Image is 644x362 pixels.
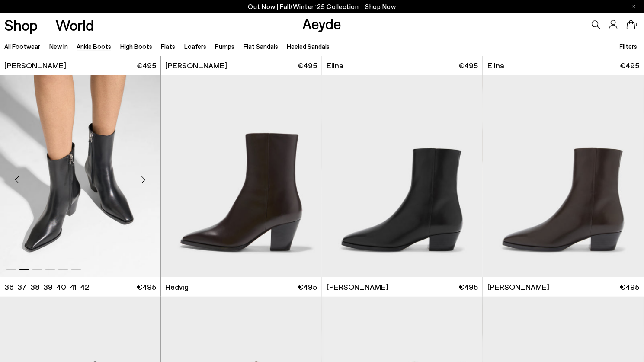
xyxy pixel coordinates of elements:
div: Next slide [130,167,156,192]
a: Pumps [215,42,235,50]
li: 42 [80,282,89,292]
ul: variant [4,282,86,292]
span: [PERSON_NAME] [487,282,549,292]
li: 40 [56,282,66,292]
span: Navigate to /collections/new-in [365,3,396,10]
li: 41 [70,282,77,292]
span: Filters [620,42,638,50]
span: Hedvig [166,282,189,292]
a: Flats [161,42,175,50]
span: €495 [458,282,478,292]
a: Aeyde [302,14,341,32]
span: [PERSON_NAME] [4,60,66,71]
a: Loafers [184,42,206,50]
a: Hedvig €495 [161,277,321,297]
img: Hedvig Cowboy Ankle Boots [161,75,321,277]
a: New In [49,42,68,50]
a: Ankle Boots [77,42,111,50]
a: World [55,17,94,32]
span: 0 [635,22,640,27]
a: [PERSON_NAME] €495 [161,56,321,75]
img: Baba Pointed Cowboy Boots [483,75,644,277]
a: Shop [4,17,38,32]
span: Elina [327,60,343,71]
span: €495 [137,282,156,292]
a: 0 [627,20,635,29]
span: [PERSON_NAME] [166,60,227,71]
span: [PERSON_NAME] [327,282,388,292]
li: 36 [4,282,14,292]
span: €495 [137,60,156,71]
span: €495 [620,60,640,71]
li: 39 [43,282,53,292]
a: [PERSON_NAME] €495 [483,277,644,297]
a: All Footwear [4,42,40,50]
a: High Boots [120,42,152,50]
a: Elina €495 [322,56,483,75]
a: Heeled Sandals [287,42,330,50]
span: €495 [620,282,640,292]
li: 37 [17,282,27,292]
div: Previous slide [4,167,30,192]
p: Out Now | Fall/Winter ‘25 Collection [248,1,396,12]
img: Baba Pointed Cowboy Boots [322,75,483,277]
a: [PERSON_NAME] €495 [322,277,483,297]
span: €495 [298,282,317,292]
a: Elina €495 [483,56,644,75]
li: 38 [30,282,40,292]
a: Flat Sandals [244,42,278,50]
span: €495 [298,60,317,71]
span: Elina [487,60,504,71]
span: €495 [458,60,478,71]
